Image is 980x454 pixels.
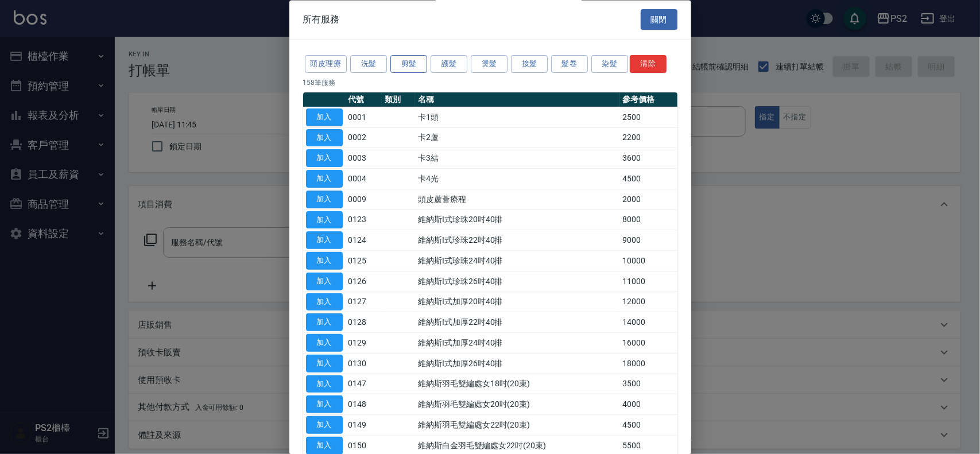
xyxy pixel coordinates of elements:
td: 0004 [346,169,382,189]
button: 加入 [306,232,343,250]
td: 0149 [346,415,382,436]
button: 清除 [630,56,667,73]
button: 加入 [306,375,343,393]
button: 護髮 [431,56,467,73]
td: 2000 [619,189,677,210]
th: 代號 [346,92,382,107]
th: 名稱 [415,92,619,107]
td: 0128 [346,312,382,333]
button: 頭皮理療 [305,56,347,73]
td: 維納斯羽毛雙編處女20吋(20束) [415,394,619,415]
button: 加入 [306,273,343,290]
td: 0123 [346,210,382,231]
td: 0127 [346,292,382,313]
td: 0009 [346,189,382,210]
td: 16000 [619,333,677,354]
td: 18000 [619,354,677,374]
th: 類別 [382,92,415,107]
td: 維納斯I式珍珠26吋40排 [415,271,619,292]
button: 加入 [306,129,343,147]
td: 維納斯I式加厚22吋40排 [415,312,619,333]
td: 2200 [619,128,677,149]
td: 4500 [619,169,677,189]
td: 4500 [619,415,677,436]
td: 維納斯I式珍珠20吋40排 [415,210,619,231]
td: 維納斯I式加厚20吋40排 [415,292,619,313]
button: 加入 [306,211,343,229]
td: 卡2蘆 [415,128,619,149]
th: 參考價格 [619,92,677,107]
td: 10000 [619,251,677,271]
td: 3600 [619,148,677,169]
td: 4000 [619,394,677,415]
td: 維納斯羽毛雙編處女18吋(20束) [415,374,619,395]
button: 剪髮 [390,56,427,73]
td: 維納斯I式加厚24吋40排 [415,333,619,354]
button: 燙髮 [471,56,508,73]
td: 0148 [346,394,382,415]
p: 158 筆服務 [303,77,677,88]
td: 14000 [619,312,677,333]
td: 維納斯I式珍珠24吋40排 [415,251,619,271]
td: 頭皮蘆薈療程 [415,189,619,210]
button: 加入 [306,355,343,372]
button: 加入 [306,253,343,270]
button: 加入 [306,417,343,434]
td: 維納斯I式加厚26吋40排 [415,354,619,374]
button: 染髮 [591,56,628,73]
td: 0147 [346,374,382,395]
button: 加入 [306,335,343,352]
td: 2500 [619,107,677,128]
button: 加入 [306,150,343,168]
button: 加入 [306,293,343,311]
button: 加入 [306,191,343,208]
td: 12000 [619,292,677,313]
td: 0002 [346,128,382,149]
button: 關閉 [641,9,677,30]
td: 0125 [346,251,382,271]
td: 維納斯I式珍珠22吋40排 [415,230,619,251]
td: 0130 [346,354,382,374]
td: 卡4光 [415,169,619,189]
button: 接髮 [511,56,548,73]
td: 卡3結 [415,148,619,169]
button: 加入 [306,108,343,126]
td: 8000 [619,210,677,231]
button: 髮卷 [551,56,588,73]
td: 9000 [619,230,677,251]
td: 0001 [346,107,382,128]
span: 所有服務 [303,14,340,25]
td: 3500 [619,374,677,395]
td: 0124 [346,230,382,251]
td: 0126 [346,271,382,292]
td: 11000 [619,271,677,292]
td: 0003 [346,148,382,169]
td: 維納斯羽毛雙編處女22吋(20束) [415,415,619,436]
button: 洗髮 [350,56,387,73]
button: 加入 [306,396,343,414]
td: 卡1頭 [415,107,619,128]
button: 加入 [306,314,343,332]
button: 加入 [306,170,343,188]
td: 0129 [346,333,382,354]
